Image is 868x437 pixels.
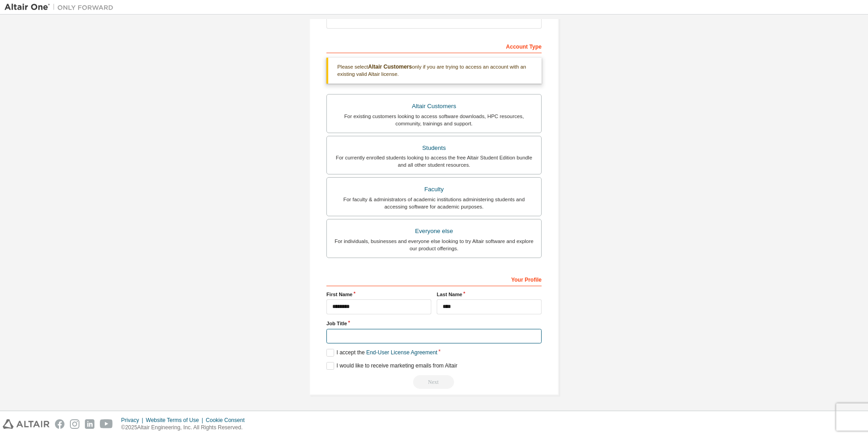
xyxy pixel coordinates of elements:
label: I accept the [326,349,437,357]
img: Altair One [5,3,118,12]
img: linkedin.svg [85,419,94,429]
a: End-User License Agreement [366,349,438,356]
div: Account Type [326,39,542,53]
div: Students [332,142,536,154]
div: Everyone else [332,225,536,238]
img: altair_logo.svg [3,419,49,429]
div: For individuals, businesses and everyone else looking to try Altair software and explore our prod... [332,238,536,252]
p: © 2025 Altair Engineering, Inc. All Rights Reserved. [121,424,250,432]
img: facebook.svg [55,419,64,429]
div: Your Profile [326,272,542,286]
div: Altair Customers [332,100,536,113]
div: Website Terms of Use [146,417,206,424]
div: For currently enrolled students looking to access the free Altair Student Edition bundle and all ... [332,154,536,169]
label: I would like to receive marketing emails from Altair [326,362,457,370]
div: Privacy [121,417,146,424]
label: Last Name [437,291,542,298]
img: youtube.svg [100,419,113,429]
div: For existing customers looking to access software downloads, HPC resources, community, trainings ... [332,113,536,127]
div: Please select only if you are trying to access an account with an existing valid Altair license. [326,58,542,84]
div: For faculty & administrators of academic institutions administering students and accessing softwa... [332,196,536,210]
div: Read and acccept EULA to continue [326,375,542,389]
label: First Name [326,291,431,298]
img: instagram.svg [70,419,79,429]
b: Altair Customers [368,64,412,70]
div: Faculty [332,183,536,196]
label: Job Title [326,320,542,327]
div: Cookie Consent [206,417,250,424]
